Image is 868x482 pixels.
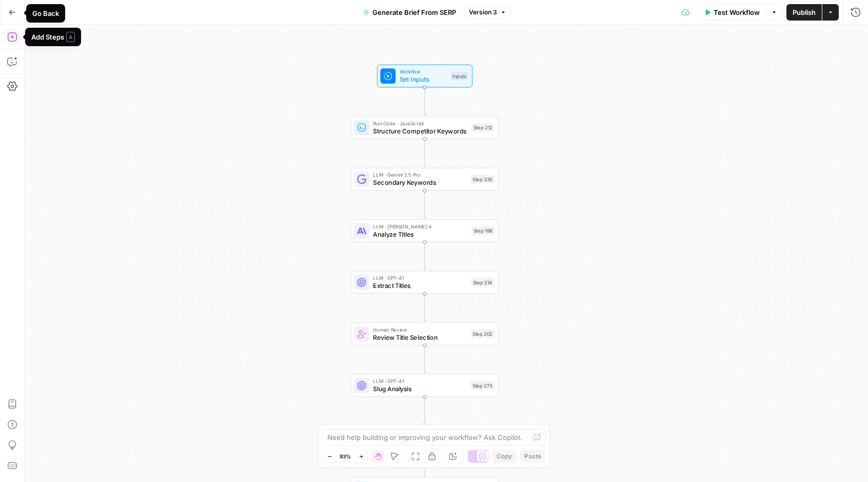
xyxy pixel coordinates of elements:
[351,168,499,191] div: LLM · Gemini 2.5 ProSecondary KeywordsStep 335
[351,374,499,397] div: LLM · GPT-4.1Slug AnalysisStep 273
[423,87,426,115] g: Edge from start to step_212
[423,139,426,167] g: Edge from step_212 to step_335
[373,126,467,136] span: Structure Competitor Keywords
[470,175,495,184] div: Step 335
[786,4,822,21] button: Publish
[373,223,467,230] span: LLM · [PERSON_NAME] 4
[470,330,495,338] div: Step 202
[373,326,466,334] span: Human Review
[351,271,499,294] div: LLM · GPT-4.1Extract TitlesStep 214
[464,6,511,19] button: Version 3
[373,274,467,282] span: LLM · GPT-4.1
[524,452,541,461] span: Paste
[470,381,495,390] div: Step 273
[469,8,497,17] span: Version 3
[351,322,499,345] div: Human ReviewReview Title SelectionStep 202
[423,190,426,218] g: Edge from step_335 to step_198
[373,384,466,394] span: Slug Analysis
[373,281,467,291] span: Extract Titles
[351,116,499,139] div: Run Code · JavaScriptStructure Competitor KeywordsStep 212
[373,377,466,385] span: LLM · GPT-4.1
[423,397,426,425] g: Edge from step_273 to step_197
[351,65,499,88] div: WorkflowSet InputsInputs
[471,226,495,235] div: Step 198
[400,74,447,84] span: Set Inputs
[351,219,499,242] div: LLM · [PERSON_NAME] 4Analyze TitlesStep 198
[373,120,467,127] span: Run Code · JavaScript
[340,452,351,460] span: 93%
[423,294,426,321] g: Edge from step_214 to step_202
[31,32,75,42] div: Add Steps
[373,333,466,342] span: Review Title Selection
[520,450,545,463] button: Paste
[450,72,468,81] div: Inputs
[497,452,512,461] span: Copy
[400,68,447,75] span: Workflow
[357,4,462,21] button: Generate Brief From SERP
[714,7,760,17] span: Test Workflow
[423,345,426,373] g: Edge from step_202 to step_273
[372,7,456,17] span: Generate Brief From SERP
[492,450,516,463] button: Copy
[423,449,426,476] g: Edge from step_197 to step_327
[32,8,59,18] div: Go Back
[373,171,466,179] span: LLM · Gemini 2.5 Pro
[793,7,816,17] span: Publish
[373,229,467,239] span: Analyze Titles
[471,123,495,132] div: Step 212
[373,178,466,187] span: Secondary Keywords
[698,4,766,21] button: Test Workflow
[423,242,426,270] g: Edge from step_198 to step_214
[471,278,495,287] div: Step 214
[66,32,75,42] span: A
